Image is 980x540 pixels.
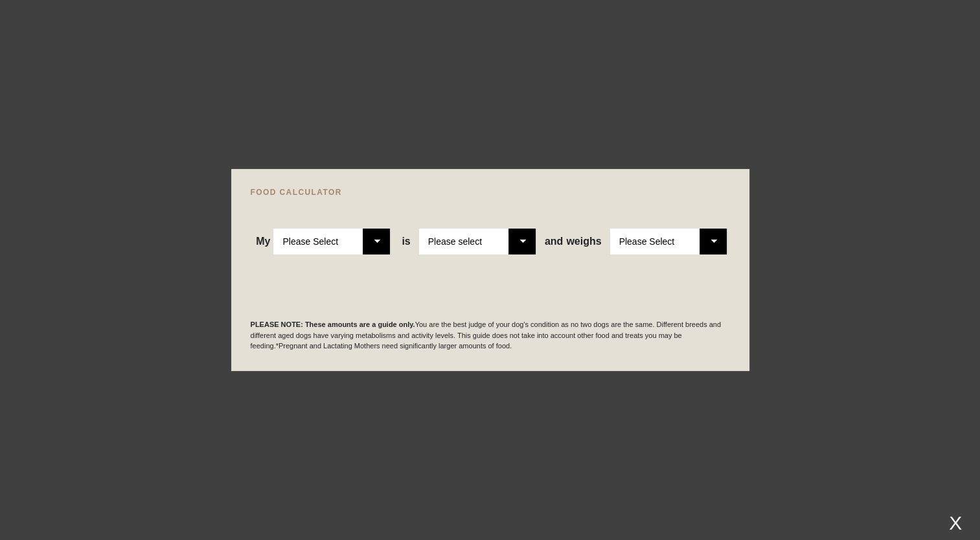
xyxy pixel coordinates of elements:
[251,319,730,352] p: You are the best judge of your dog's condition as no two dogs are the same. Different breeds and ...
[402,236,410,247] span: is
[545,236,566,247] span: and
[251,321,415,328] b: PLEASE NOTE: These amounts are a guide only.
[251,188,730,196] h4: FOOD CALCULATOR
[545,236,602,247] span: weighs
[256,236,270,247] span: My
[944,512,967,534] div: X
